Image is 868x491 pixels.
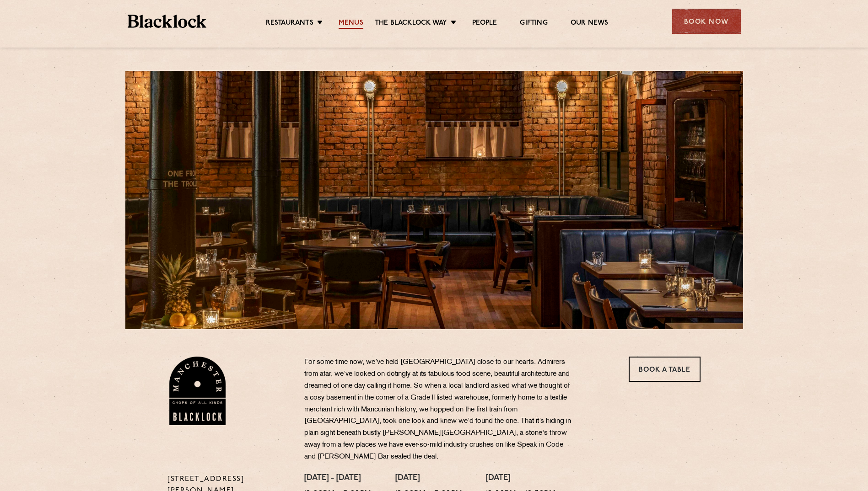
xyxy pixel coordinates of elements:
[167,357,227,425] img: BL_Manchester_Logo-bleed.png
[375,19,447,29] a: The Blacklock Way
[339,19,363,29] a: Menus
[629,357,701,382] a: Book a Table
[304,474,372,484] h4: [DATE] - [DATE]
[486,474,556,484] h4: [DATE]
[520,19,547,29] a: Gifting
[472,19,497,29] a: People
[571,19,609,29] a: Our News
[672,9,741,34] div: Book Now
[128,15,207,28] img: BL_Textured_Logo-footer-cropped.svg
[304,357,574,463] p: For some time now, we’ve held [GEOGRAPHIC_DATA] close to our hearts. Admirers from afar, we’ve lo...
[395,474,463,484] h4: [DATE]
[266,19,313,29] a: Restaurants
